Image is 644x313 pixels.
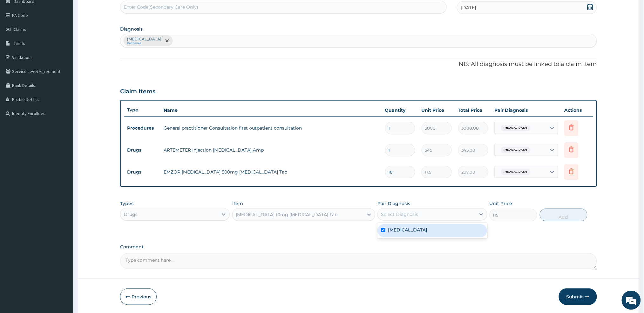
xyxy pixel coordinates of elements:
[124,104,160,116] th: Type
[120,88,155,95] h3: Claim Items
[382,104,418,117] th: Quantity
[124,166,160,178] td: Drugs
[124,211,138,217] div: Drugs
[540,209,587,221] button: Add
[455,104,491,117] th: Total Price
[14,40,25,46] span: Tariffs
[14,26,26,32] span: Claims
[461,4,476,11] span: [DATE]
[377,200,410,207] label: Pair Diagnosis
[236,211,337,218] div: [MEDICAL_DATA] 10mg [MEDICAL_DATA] Tab
[120,244,597,250] label: Comment
[37,80,88,145] span: We're online!
[490,200,512,207] label: Unit Price
[501,169,531,175] span: [MEDICAL_DATA]
[3,174,121,196] textarea: Type your message and hit 'Enter'
[381,211,418,217] div: Select Diagnosis
[127,37,161,42] p: [MEDICAL_DATA]
[124,144,160,156] td: Drugs
[33,36,107,44] div: Chat with us now
[160,166,382,178] td: EMZOR [MEDICAL_DATA] 500mg [MEDICAL_DATA] Tab
[12,32,26,48] img: d_794563401_company_1708531726252_794563401
[388,227,427,233] label: [MEDICAL_DATA]
[124,4,198,10] div: Enter Code(Secondary Care Only)
[127,42,161,45] small: Confirmed
[418,104,455,117] th: Unit Price
[120,201,133,206] label: Types
[120,26,143,32] label: Diagnosis
[501,125,531,131] span: [MEDICAL_DATA]
[501,147,531,153] span: [MEDICAL_DATA]
[559,288,597,305] button: Submit
[124,122,160,134] td: Procedures
[491,104,561,117] th: Pair Diagnosis
[160,122,382,134] td: General practitioner Consultation first outpatient consultation
[160,104,382,117] th: Name
[232,200,243,207] label: Item
[104,3,119,18] div: Minimize live chat window
[561,104,593,117] th: Actions
[164,38,170,44] span: remove selection option
[120,60,597,68] p: NB: All diagnosis must be linked to a claim item
[160,144,382,156] td: ARTEMETER Injection [MEDICAL_DATA] Amp
[120,288,157,305] button: Previous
